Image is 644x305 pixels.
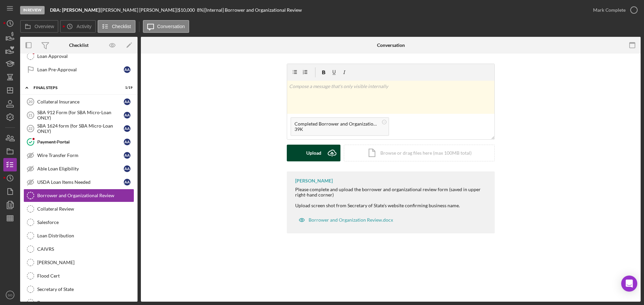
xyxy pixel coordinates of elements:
[35,24,54,29] label: Overview
[294,127,378,132] div: 39K
[203,7,302,13] div: | [Internal] Borrower and Organizational Review
[23,50,134,63] a: Loan Approval
[120,86,132,90] div: 1 / 19
[3,288,17,302] button: SO
[593,3,626,17] div: Mark Complete
[37,179,124,185] div: USDA Loan Items Needed
[20,20,58,33] button: Overview
[294,121,378,127] div: Completed Borrower and Organization Review.docx
[23,283,134,296] a: Secretary of State
[23,269,134,283] a: Flood Cert
[23,135,134,149] a: Payment PortalAA
[37,99,124,104] div: Collateral Insurance
[23,108,134,122] a: 21SBA 912 Form (for SBA Micro-Loan ONLY)AA
[23,122,134,135] a: 22SBA 1624 form (for SBA Micro-Loan ONLY)AA
[23,229,134,242] a: Loan Distribution
[37,260,134,265] div: [PERSON_NAME]
[124,66,130,73] div: A A
[37,153,124,158] div: Wire Transfer Form
[29,100,33,104] tspan: 20
[29,127,33,131] tspan: 22
[20,6,45,14] div: In Review
[178,7,195,13] span: $10,000
[586,3,641,17] button: Mark Complete
[50,7,101,13] div: |
[60,20,96,33] button: Activity
[157,24,185,29] label: Conversation
[34,86,116,90] div: FINAL STEPS
[23,63,134,76] a: Loan Pre-ApprovalAA
[98,20,136,33] button: Checklist
[37,67,124,72] div: Loan Pre-Approval
[197,7,203,13] div: 8 %
[37,123,124,134] div: SBA 1624 form (for SBA Micro-Loan ONLY)
[37,193,134,198] div: Borrower and Organizational Review
[37,233,134,238] div: Loan Distribution
[37,273,134,279] div: Flood Cert
[37,166,124,171] div: Able Loan Eligibility
[377,43,405,48] div: Conversation
[37,54,134,59] div: Loan Approval
[8,293,12,297] text: SO
[295,178,333,183] div: [PERSON_NAME]
[112,24,131,29] label: Checklist
[309,217,393,223] div: Borrower and Organization Review.docx
[23,216,134,229] a: Salesforce
[295,187,488,208] div: Please complete and upload the borrower and organizational review form (saved in upper right-hand...
[295,213,396,227] button: Borrower and Organization Review.docx
[23,189,134,202] a: Borrower and Organizational Review
[124,139,130,145] div: A A
[124,125,130,132] div: A A
[621,276,637,292] div: Open Intercom Messenger
[124,112,130,119] div: A A
[124,98,130,105] div: A A
[23,95,134,108] a: 20Collateral InsuranceAA
[29,113,33,117] tspan: 21
[37,246,134,252] div: CAIVRS
[37,139,124,145] div: Payment Portal
[23,162,134,175] a: Able Loan EligibilityAA
[23,202,134,216] a: Collateral Review
[23,175,134,189] a: USDA Loan Items NeededAA
[23,149,134,162] a: Wire Transfer FormAA
[37,206,134,212] div: Collateral Review
[23,242,134,256] a: CAIVRS
[37,110,124,121] div: SBA 912 Form (for SBA Micro-Loan ONLY)
[287,145,340,161] button: Upload
[69,43,89,48] div: Checklist
[101,7,178,13] div: [PERSON_NAME] [PERSON_NAME] |
[50,7,100,13] b: DBA: [PERSON_NAME]
[124,152,130,159] div: A A
[76,24,91,29] label: Activity
[124,179,130,185] div: A A
[37,220,134,225] div: Salesforce
[124,165,130,172] div: A A
[37,287,134,292] div: Secretary of State
[23,256,134,269] a: [PERSON_NAME]
[143,20,190,33] button: Conversation
[306,145,321,161] div: Upload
